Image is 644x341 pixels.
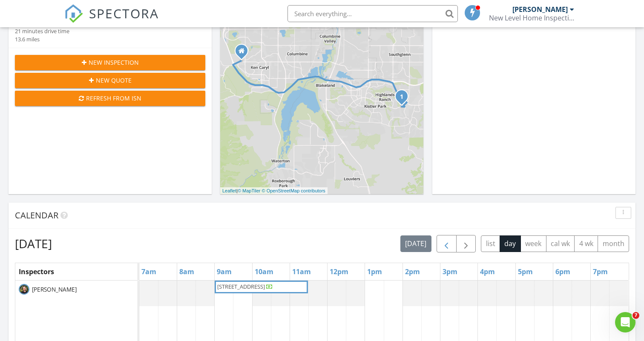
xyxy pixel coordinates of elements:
span: SPECTORA [89,4,159,22]
button: Refresh from ISN [15,91,205,106]
button: week [520,235,546,252]
button: list [481,235,500,252]
a: © OpenStreetMap contributors [262,188,325,193]
img: The Best Home Inspection Software - Spectora [64,4,83,23]
span: Calendar [15,209,58,221]
a: 9am [215,265,234,278]
span: [PERSON_NAME] [30,285,78,294]
span: New Quote [96,76,132,85]
a: 12pm [328,265,351,278]
span: New Inspection [89,58,139,67]
button: New Quote [15,73,205,88]
button: Previous day [437,235,457,252]
div: [PERSON_NAME] [512,5,568,14]
a: 8am [177,265,196,278]
a: 3pm [440,265,460,278]
a: 10am [253,265,276,278]
button: [DATE] [400,235,431,252]
button: month [598,235,629,252]
h2: [DATE] [15,235,52,252]
button: New Inspection [15,55,205,70]
div: 3379 Cranston Cir, Highlands Ranch, CO 80126 [402,96,407,101]
a: 7pm [591,265,610,278]
div: New Level Home Inspections [489,14,574,22]
i: 1 [400,94,403,100]
input: Search everything... [287,5,458,22]
div: 7474 s alkire st #301, littleton Colorado 80127 [241,51,247,56]
a: 4pm [478,265,497,278]
a: © MapTiler [238,188,261,193]
span: [STREET_ADDRESS] [217,283,265,290]
a: 2pm [403,265,422,278]
img: headshot.png [19,284,29,295]
a: 5pm [516,265,535,278]
div: 13.6 miles [15,35,69,43]
a: 11am [290,265,313,278]
button: 4 wk [574,235,598,252]
a: 6pm [553,265,572,278]
span: 7 [632,312,639,319]
div: 21 minutes drive time [15,27,69,35]
a: 7am [139,265,158,278]
iframe: Intercom live chat [615,312,635,332]
a: Leaflet [222,188,236,193]
a: 1pm [365,265,384,278]
span: Inspectors [19,267,54,276]
button: cal wk [546,235,575,252]
button: Next day [456,235,476,252]
div: | [220,187,328,195]
a: SPECTORA [64,11,159,29]
div: Refresh from ISN [22,94,198,103]
button: day [500,235,521,252]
